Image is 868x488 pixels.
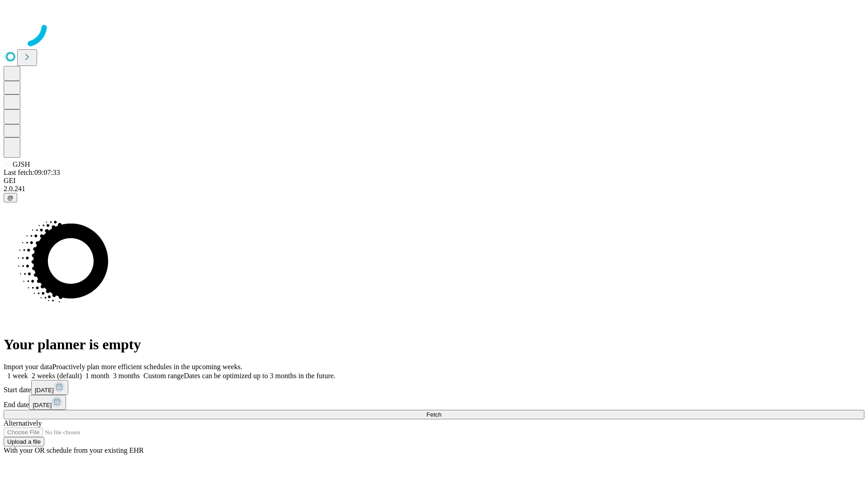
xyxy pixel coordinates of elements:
[4,419,42,427] span: Alternatively
[7,372,28,380] span: 1 week
[4,410,864,419] button: Fetch
[143,372,184,380] span: Custom range
[32,372,82,380] span: 2 weeks (default)
[113,372,140,380] span: 3 months
[13,160,30,168] span: GJSH
[184,372,335,380] span: Dates can be optimized up to 3 months in the future.
[4,446,144,454] span: With your OR schedule from your existing EHR
[35,387,54,394] span: [DATE]
[4,395,864,410] div: End date
[33,402,52,408] span: [DATE]
[29,395,66,410] button: [DATE]
[4,185,864,193] div: 2.0.241
[4,380,864,395] div: Start date
[85,372,109,380] span: 1 month
[4,169,60,176] span: Last fetch: 09:07:33
[7,194,14,201] span: @
[4,437,44,446] button: Upload a file
[52,363,242,371] span: Proactively plan more efficient schedules in the upcoming weeks.
[426,411,441,418] span: Fetch
[31,380,68,395] button: [DATE]
[4,177,864,185] div: GEI
[4,363,52,371] span: Import your data
[4,193,17,202] button: @
[4,336,864,353] h1: Your planner is empty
